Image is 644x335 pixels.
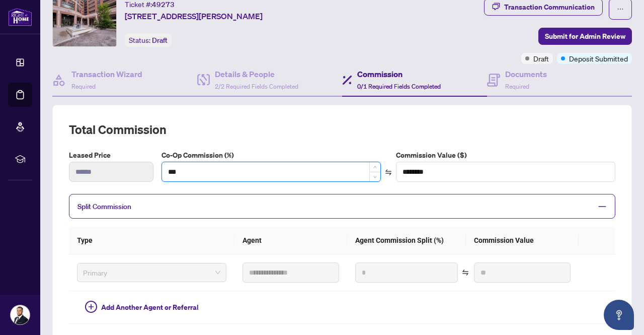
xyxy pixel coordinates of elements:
[77,299,207,315] button: Add Another Agent or Referral
[373,175,377,179] span: down
[505,68,547,80] h4: Documents
[69,150,153,161] label: Leased Price
[234,227,347,254] th: Agent
[533,53,549,64] span: Draft
[462,269,469,276] span: swap
[71,68,142,80] h4: Transaction Wizard
[357,83,441,90] span: 0/1 Required Fields Completed
[347,227,466,254] th: Agent Commission Split (%)
[357,68,441,80] h4: Commission
[71,83,96,90] span: Required
[69,194,615,219] div: Split Commission
[538,28,632,45] button: Submit for Admin Review
[369,172,380,181] span: Decrease Value
[466,227,579,254] th: Commission Value
[8,8,32,26] img: logo
[385,169,392,176] span: swap
[162,150,381,161] label: Co-Op Commission (%)
[69,227,234,254] th: Type
[604,300,634,330] button: Open asap
[373,165,377,169] span: up
[569,53,628,64] span: Deposit Submitted
[505,83,529,90] span: Required
[11,305,30,324] img: Profile Icon
[215,68,298,80] h4: Details & People
[101,302,199,313] span: Add Another Agent or Referral
[125,33,172,47] div: Status:
[77,202,131,211] span: Split Commission
[617,6,624,13] span: ellipsis
[545,28,625,44] span: Submit for Admin Review
[369,162,380,172] span: Increase Value
[85,301,97,313] span: plus-circle
[125,10,263,22] span: [STREET_ADDRESS][PERSON_NAME]
[69,121,615,138] h2: Total Commission
[598,202,607,211] span: minus
[83,265,220,280] span: Primary
[396,150,615,161] label: Commission Value ($)
[215,83,298,90] span: 2/2 Required Fields Completed
[152,36,168,45] span: Draft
